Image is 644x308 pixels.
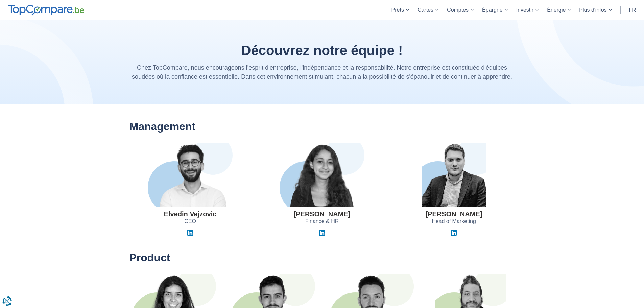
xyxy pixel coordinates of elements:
[129,121,515,133] h2: Management
[319,230,325,236] img: Linkedin Jihane El Khyari
[426,210,482,218] h3: [PERSON_NAME]
[279,143,365,207] img: Jihane El Khyari
[432,218,476,226] span: Head of Marketing
[8,5,84,16] img: TopCompare
[129,252,515,264] h2: Product
[187,230,193,236] img: Linkedin Elvedin Vejzovic
[422,143,486,207] img: Guillaume Georges
[184,218,196,226] span: CEO
[294,210,351,218] h3: [PERSON_NAME]
[305,218,339,226] span: Finance & HR
[147,143,233,207] img: Elvedin Vejzovic
[451,230,457,236] img: Linkedin Guillaume Georges
[164,210,217,218] h3: Elvedin Vejzovic
[129,43,515,58] h1: Découvrez notre équipe !
[129,63,515,81] p: Chez TopCompare, nous encourageons l'esprit d'entreprise, l'indépendance et la responsabilité. No...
